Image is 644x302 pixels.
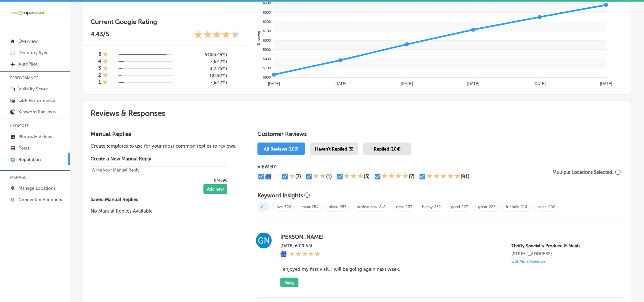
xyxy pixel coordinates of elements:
[10,10,45,16] img: 660ab0bf-5cc7-4cb8-ba1c-48b5ae0f18e60NCTV_CLogo_TV_Black_-500x88.png
[426,173,461,180] div: 5 Stars
[357,205,378,209] a: professional
[83,101,631,123] h2: Reviews & Responses
[98,58,101,65] h4: 4
[313,173,326,180] div: 2 Stars
[312,205,319,209] a: 254
[184,73,227,78] h5: 1 ( 0.92% )
[91,156,227,162] label: Create a New Manual Reply
[451,205,460,209] a: good
[406,205,412,209] a: 237
[326,173,332,179] div: (1)
[102,79,108,86] div: 1 Star
[434,205,441,209] a: 232
[289,173,295,180] div: 1 Star
[99,51,101,58] h4: 5
[263,57,271,61] tspan: 5800
[184,52,227,57] h5: 91 ( 83.49% )
[268,81,280,86] tspan: [DATE]
[184,66,227,71] h5: 3 ( 2.75% )
[103,65,108,72] div: 1 Star
[538,205,547,209] a: price
[18,39,38,44] p: Overview
[91,207,237,214] p: No Manual Replies Available
[600,81,612,86] tspan: [DATE]
[381,173,409,180] div: 4 Stars
[374,146,401,152] span: Replied (104)
[257,130,623,140] h1: Customer Reviews
[511,251,613,256] p: 2135 Palm Bay Rd NE
[103,58,108,65] div: 1 Star
[257,31,261,45] text: Reviews
[184,59,227,64] h5: 7 ( 6.42% )
[329,205,338,209] a: place
[263,66,271,70] tspan: 5700
[467,81,479,86] tspan: [DATE]
[289,251,320,258] div: 5 Stars
[99,79,101,86] h4: 1
[280,234,613,240] label: [PERSON_NAME]
[301,205,310,209] a: meat
[91,166,227,178] textarea: Create your Quick Reply
[422,205,433,209] a: highly
[18,98,55,103] p: GBP Performance
[276,205,283,209] a: love
[552,169,614,175] p: Multiple Locations Selected.
[263,11,271,15] tspan: 6300
[257,164,550,170] p: VIEW BY
[257,202,269,212] span: All
[18,50,49,55] p: Directory Sync
[521,205,527,209] a: 210
[396,205,404,209] a: time
[91,178,227,183] p: 0/4096
[263,29,271,33] tspan: 6100
[263,20,271,24] tspan: 6200
[263,39,271,42] tspan: 6000
[264,146,299,152] span: All Reviews (109)
[315,146,353,152] span: Haven't Replied (5)
[340,205,346,209] a: 253
[511,259,546,264] p: Get More Reviews
[18,157,41,162] p: Reputation
[91,143,237,150] p: Create templates to use for your most common replies to reviews.
[263,2,271,5] tspan: 6400
[257,192,303,199] h3: Keyword Insights
[295,173,301,179] div: (7)
[379,205,386,209] a: 242
[98,65,101,72] h4: 3
[91,197,237,202] label: Saved Manual Replies
[401,81,413,86] tspan: [DATE]
[364,173,370,179] div: (3)
[203,184,227,194] button: Add new
[344,173,364,180] div: 3 Stars
[534,81,546,86] tspan: [DATE]
[18,109,56,115] p: Keyword Rankings
[18,61,38,67] p: AutoPilot
[18,186,55,191] p: Manage Locations
[18,197,62,202] p: Connected Accounts
[194,30,240,40] div: 4.43 Stars
[18,145,29,151] p: Posts
[334,81,346,86] tspan: [DATE]
[263,48,271,52] tspan: 5900
[284,205,291,209] a: 322
[91,130,237,137] h3: Manual Replies
[103,72,108,79] div: 1 Star
[18,86,48,92] p: Visibility Score
[548,205,555,209] a: 208
[18,134,52,139] p: Photos & Videos
[409,173,414,179] div: (7)
[184,80,227,85] h5: 7 ( 6.42% )
[511,243,613,249] p: Thrifty Specialty Produce & Meats
[280,243,320,249] label: [DATE] 6:09 AM
[98,72,101,79] h4: 2
[489,205,496,209] a: 225
[478,205,487,209] a: great
[263,75,271,79] tspan: 5600
[91,18,240,25] h3: Current Google Rating
[103,51,108,58] div: 1 Star
[280,266,613,272] blockquote: I enjoyed my first visit. I will be going again next week.
[506,205,519,209] a: friendly
[462,205,468,209] a: 227
[461,173,469,179] div: (91)
[280,278,298,287] button: Reply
